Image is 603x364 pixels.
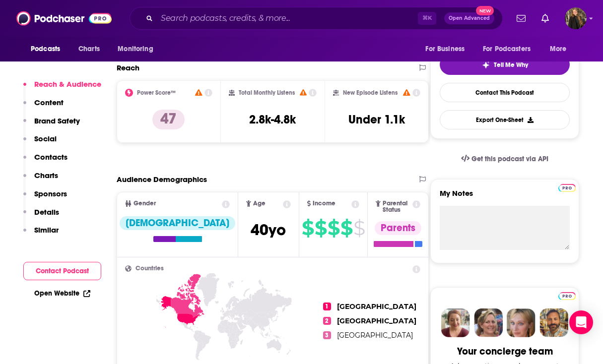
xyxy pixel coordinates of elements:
[328,220,339,236] span: $
[494,61,528,69] span: Tell Me Why
[440,83,570,102] a: Contact This Podcast
[34,134,57,143] p: Social
[130,7,503,30] div: Search podcasts, credits, & more...
[134,200,156,207] span: Gender
[239,89,295,96] h2: Total Monthly Listens
[565,7,587,29] span: Logged in as anamarquis
[449,16,490,21] span: Open Advanced
[315,220,327,236] span: $
[337,316,416,325] span: [GEOGRAPHIC_DATA]
[337,331,413,340] span: [GEOGRAPHIC_DATA]
[137,89,176,96] h2: Power Score™
[476,40,545,59] button: open menu
[457,345,553,358] div: Your concierge team
[474,308,503,337] img: Barbara Profile
[348,112,405,127] h3: Under 1.1k
[558,291,576,300] a: Pro website
[152,110,185,129] p: 47
[440,110,570,129] button: Export One-Sheet
[118,42,153,56] span: Monitoring
[323,303,331,310] span: 1
[453,147,556,171] a: Get this podcast via API
[23,262,101,280] button: Contact Podcast
[117,63,139,72] h2: Reach
[565,7,587,29] button: Show profile menu
[483,42,531,56] span: For Podcasters
[313,200,335,207] span: Income
[537,10,553,27] a: Show notifications dropdown
[539,308,568,337] img: Jon Profile
[375,221,421,235] div: Parents
[558,184,576,192] img: Podchaser Pro
[441,308,470,337] img: Sydney Profile
[471,155,548,163] span: Get this podcast via API
[565,7,587,29] img: User Profile
[418,12,436,25] span: ⌘ K
[425,42,465,56] span: For Business
[323,331,331,339] span: 3
[513,10,530,27] a: Show notifications dropdown
[34,189,67,198] p: Sponsors
[383,200,411,213] span: Parental Status
[23,98,64,116] button: Content
[23,152,67,171] button: Contacts
[34,79,101,89] p: Reach & Audience
[337,302,416,311] span: [GEOGRAPHIC_DATA]
[117,175,207,184] h2: Audience Demographics
[550,42,567,56] span: More
[323,317,331,325] span: 2
[34,98,64,107] p: Content
[111,40,166,59] button: open menu
[135,265,164,272] span: Countries
[476,6,494,15] span: New
[34,289,90,298] a: Open Website
[120,216,235,230] div: [DEMOGRAPHIC_DATA]
[34,116,80,125] p: Brand Safety
[23,225,59,243] button: Similar
[251,220,286,240] span: 40 yo
[31,42,60,56] span: Podcasts
[23,134,57,152] button: Social
[569,310,593,334] div: Open Intercom Messenger
[23,189,67,207] button: Sponsors
[34,225,59,235] p: Similar
[558,292,576,300] img: Podchaser Pro
[482,61,490,69] img: tell me why sparkle
[558,182,576,192] a: Pro website
[23,171,58,189] button: Charts
[34,207,59,217] p: Details
[24,40,73,59] button: open menu
[440,54,570,75] button: tell me why sparkleTell Me Why
[34,152,67,162] p: Contacts
[507,308,536,337] img: Jules Profile
[23,207,59,226] button: Details
[440,188,570,206] label: My Notes
[302,220,314,236] span: $
[543,40,579,59] button: open menu
[444,12,494,24] button: Open AdvancedNew
[249,112,296,127] h3: 2.8k-4.8k
[72,40,106,59] a: Charts
[78,42,100,56] span: Charts
[23,116,80,134] button: Brand Safety
[34,171,58,180] p: Charts
[253,200,266,207] span: Age
[340,220,352,236] span: $
[343,89,398,96] h2: New Episode Listens
[353,220,365,236] span: $
[157,10,418,26] input: Search podcasts, credits, & more...
[16,9,112,28] img: Podchaser - Follow, Share and Rate Podcasts
[23,79,101,98] button: Reach & Audience
[418,40,477,59] button: open menu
